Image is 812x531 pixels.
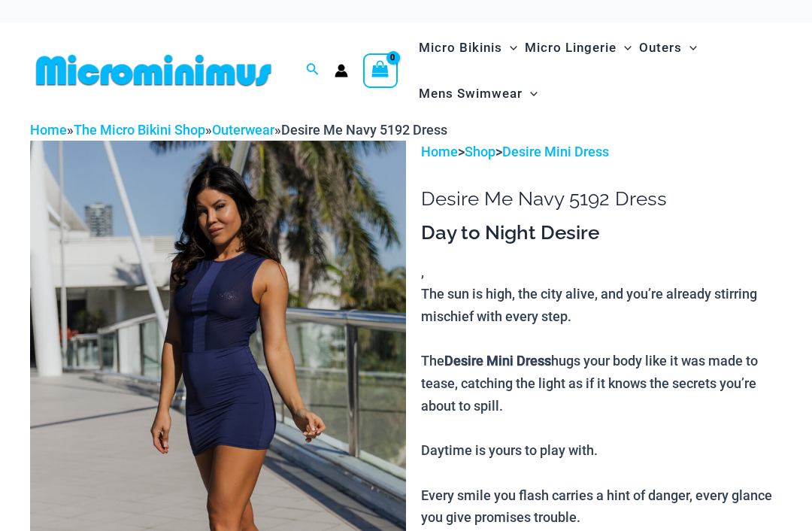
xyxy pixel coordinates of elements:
[30,53,277,87] img: MM SHOP LOGO FLAT
[74,122,205,138] a: The Micro Bikini Shop
[30,122,67,138] a: Home
[415,25,521,71] a: Micro BikinisMenu ToggleMenu Toggle
[635,25,701,71] a: OutersMenu ToggleMenu Toggle
[281,122,447,138] span: Desire Me Navy 5192 Dress
[421,187,782,211] h1: Desire Me Navy 5192 Dress
[682,29,697,67] span: Menu Toggle
[525,29,617,67] span: Micro Lingerie
[421,144,458,159] a: Home
[306,61,320,80] a: Search icon link
[465,144,495,159] a: Shop
[523,74,538,113] span: Menu Toggle
[444,353,551,369] b: Desire Mini Dress
[363,53,398,88] a: View Shopping Cart, empty
[419,74,523,113] span: Mens Swimwear
[502,29,517,67] span: Menu Toggle
[617,29,632,67] span: Menu Toggle
[502,144,609,159] a: Desire Mini Dress
[421,141,782,163] p: > >
[419,29,502,67] span: Micro Bikinis
[521,25,635,71] a: Micro LingerieMenu ToggleMenu Toggle
[639,29,682,67] span: Outers
[415,71,541,117] a: Mens SwimwearMenu ToggleMenu Toggle
[413,23,782,119] nav: Site Navigation
[421,220,782,246] h3: Day to Night Desire
[335,64,348,77] a: Account icon link
[212,122,274,138] a: Outerwear
[30,122,447,138] span: » » »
